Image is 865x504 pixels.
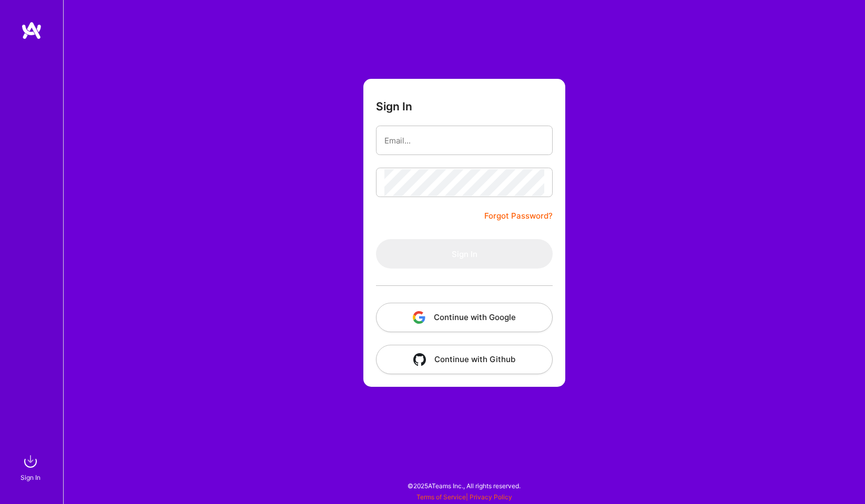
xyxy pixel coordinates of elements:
[384,127,544,154] input: Email...
[376,303,553,332] button: Continue with Google
[413,311,425,324] img: icon
[63,472,865,499] div: © 2025 ATeams Inc., All rights reserved.
[22,451,41,483] a: sign inSign In
[416,493,466,501] a: Terms of Service
[416,493,512,501] span: |
[21,472,40,483] div: Sign In
[470,493,512,501] a: Privacy Policy
[376,100,412,113] h3: Sign In
[484,210,553,222] a: Forgot Password?
[376,239,553,269] button: Sign In
[413,353,426,366] img: icon
[376,345,553,374] button: Continue with Github
[20,451,41,472] img: sign in
[21,21,42,40] img: logo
